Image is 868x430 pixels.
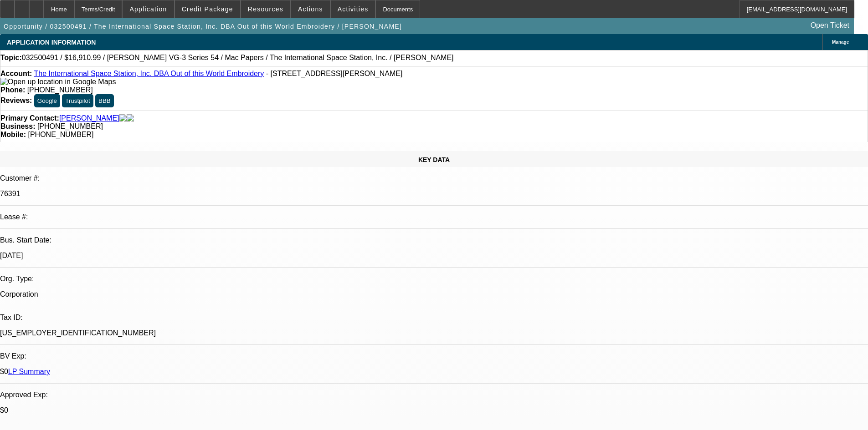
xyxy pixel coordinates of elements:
span: [PHONE_NUMBER] [37,122,103,130]
strong: Mobile: [0,131,26,138]
button: Activities [331,0,375,18]
img: linkedin-icon.png [127,114,134,122]
strong: Phone: [0,86,25,94]
span: Actions [298,5,323,13]
span: Resources [248,5,283,13]
span: - [STREET_ADDRESS][PERSON_NAME] [266,70,403,77]
a: View Google Maps [0,78,116,86]
strong: Topic: [0,54,22,62]
button: Google [34,94,60,107]
span: Activities [338,5,369,13]
button: Credit Package [175,0,240,18]
button: BBB [95,94,114,107]
a: Open Ticket [807,18,853,33]
span: Manage [832,40,849,45]
strong: Account: [0,70,32,77]
strong: Primary Contact: [0,114,59,122]
span: 032500491 / $16,910.99 / [PERSON_NAME] VG-3 Series 54 / Mac Papers / The International Space Stat... [22,54,454,62]
img: facebook-icon.png [119,114,127,122]
button: Trustpilot [62,94,93,107]
a: LP Summary [8,368,50,375]
span: Opportunity / 032500491 / The International Space Station, Inc. DBA Out of this World Embroidery ... [4,23,402,30]
img: Open up location in Google Maps [0,78,116,86]
strong: Reviews: [0,96,32,104]
a: The International Space Station, Inc. DBA Out of this World Embroidery [34,70,264,77]
span: Application [129,5,167,13]
a: [PERSON_NAME] [59,114,119,122]
span: KEY DATA [418,156,450,163]
span: [PHONE_NUMBER] [27,86,93,94]
button: Application [123,0,174,18]
span: Credit Package [182,5,233,13]
button: Actions [291,0,330,18]
span: [PHONE_NUMBER] [28,131,93,138]
strong: Business: [0,122,35,130]
button: Resources [241,0,290,18]
span: APPLICATION INFORMATION [7,39,96,46]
